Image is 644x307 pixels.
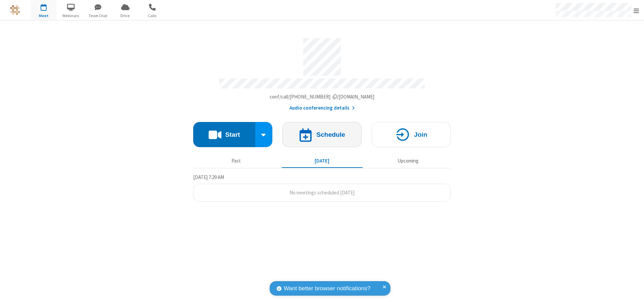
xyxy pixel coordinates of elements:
[193,173,451,202] section: Today's Meetings
[255,122,273,147] div: Start conference options
[86,13,111,19] span: Team Chat
[284,284,370,293] span: Want better browser notifications?
[282,155,363,167] button: [DATE]
[113,13,138,19] span: Drive
[225,131,240,138] h4: Start
[193,122,255,147] button: Start
[372,122,451,147] button: Join
[316,131,345,138] h4: Schedule
[140,13,165,19] span: Calls
[270,94,375,100] span: Copy my meeting room link
[282,122,362,147] button: Schedule
[289,189,355,196] span: No meetings scheduled [DATE]
[414,131,427,138] h4: Join
[196,155,277,167] button: Past
[289,104,355,112] button: Audio conferencing details
[193,174,224,180] span: [DATE] 7:29 AM
[627,290,639,302] iframe: Chat
[193,33,451,112] section: Account details
[10,5,20,15] img: QA Selenium DO NOT DELETE OR CHANGE
[368,155,448,167] button: Upcoming
[270,93,375,101] button: Copy my meeting room linkCopy my meeting room link
[58,13,84,19] span: Webinars
[31,13,56,19] span: Meet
